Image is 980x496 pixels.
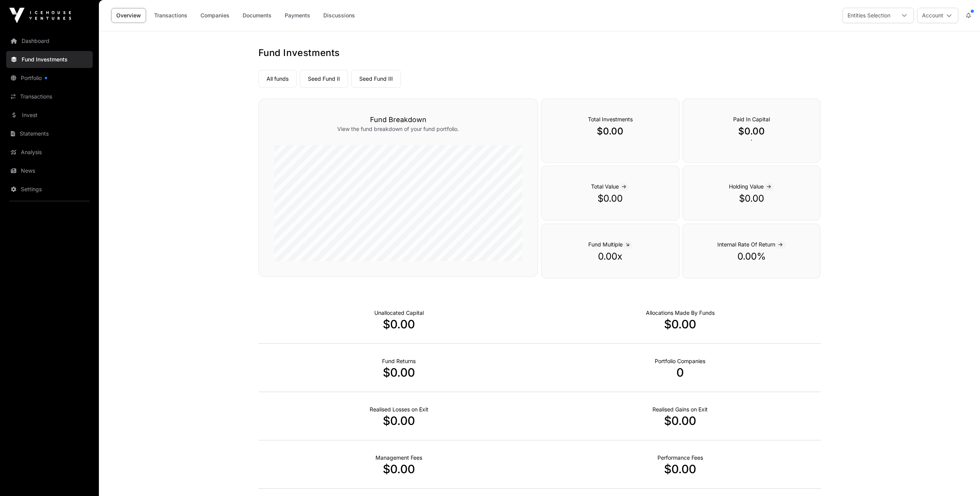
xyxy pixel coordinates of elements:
a: Companies [195,8,234,23]
div: Entities Selection [843,8,895,23]
a: Discussions [318,8,360,23]
a: Payments [280,8,315,23]
p: $0.00 [698,192,805,205]
p: 0 [540,365,821,379]
h3: Fund Breakdown [274,114,522,125]
p: Fund Performance Fees (Carry) incurred to date [657,454,703,462]
a: Seed Fund III [351,70,401,88]
p: $0.00 [540,317,821,331]
a: Transactions [149,8,192,23]
a: Documents [238,8,277,23]
p: $0.00 [258,414,540,428]
span: Paid In Capital [733,116,770,122]
div: ` [683,99,821,163]
h1: Fund Investments [258,47,821,59]
a: Fund Investments [6,51,93,68]
span: Fund Multiple [588,241,632,248]
a: Statements [6,125,93,142]
a: Seed Fund II [300,70,348,88]
button: Account [917,8,958,23]
span: Total Investments [588,116,633,122]
span: Total Value [591,183,629,190]
p: $0.00 [540,414,821,428]
a: Transactions [6,88,93,105]
p: Net Realised on Negative Exits [370,406,428,413]
p: 0.00x [557,250,664,263]
span: Holding Value [729,183,774,190]
p: Number of Companies Deployed Into [655,357,705,365]
img: Icehouse Ventures Logo [9,8,71,23]
p: Realised Returns from Funds [382,357,416,365]
p: 0.00% [698,250,805,263]
iframe: Chat Widget [941,459,980,496]
p: Cash not yet allocated [374,309,424,317]
p: $0.00 [557,192,664,205]
p: $0.00 [258,365,540,379]
a: Invest [6,107,93,124]
p: Net Realised on Positive Exits [652,406,708,413]
a: Analysis [6,144,93,161]
a: Settings [6,181,93,198]
a: Dashboard [6,32,93,49]
p: Capital Deployed Into Companies [646,309,715,317]
a: All funds [258,70,297,88]
p: View the fund breakdown of your fund portfolio. [274,125,522,133]
p: $0.00 [698,125,805,138]
a: Overview [111,8,146,23]
p: $0.00 [557,125,664,138]
p: $0.00 [258,462,540,476]
span: Internal Rate Of Return [717,241,786,248]
p: $0.00 [258,317,540,331]
p: $0.00 [540,462,821,476]
p: Fund Management Fees incurred to date [375,454,422,462]
a: News [6,162,93,179]
a: Portfolio [6,70,93,87]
